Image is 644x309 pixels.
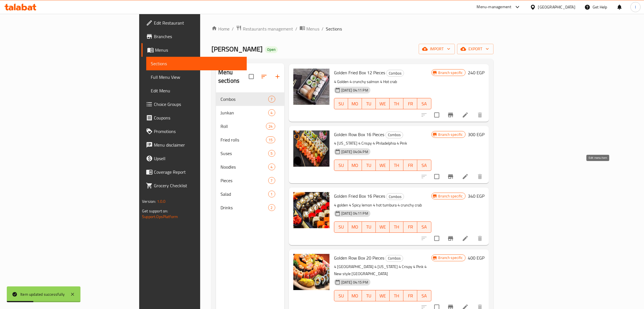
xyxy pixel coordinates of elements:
span: 4 [268,110,275,116]
span: SU [337,100,346,108]
div: Pieces [221,177,268,184]
span: Full Menu View [151,74,242,80]
div: Suses5 [216,147,284,160]
li: / [295,25,297,32]
span: Open [265,47,278,52]
span: Choice Groups [154,101,242,108]
span: export [462,45,489,53]
button: import [419,44,455,54]
span: Junkan [221,109,268,116]
button: Branch-specific-item [444,232,457,245]
span: Golden Fried Box 16 Pieces [334,192,385,200]
span: MO [350,161,360,169]
span: Get support on: [142,207,168,215]
div: Combos [386,193,404,200]
div: items [268,177,275,184]
div: items [268,96,275,103]
div: Menu-management [477,4,512,10]
span: I [635,4,636,10]
p: 4 golden 4 Spicy lemon 4 hot tumbura 4 crunchy crab [334,202,431,209]
a: Choice Groups [141,97,247,111]
div: items [266,136,275,143]
span: import [423,45,450,53]
button: FR [403,221,417,233]
div: items [268,204,275,211]
span: SA [420,292,429,300]
button: SU [334,98,348,109]
button: WE [376,160,390,171]
span: Combos [386,255,403,262]
a: Menu disclaimer [141,138,247,152]
span: MO [350,100,360,108]
span: FR [406,100,415,108]
img: Golden Fried Box 12 Pieces [293,69,329,105]
span: Sort sections [257,70,271,83]
span: Menus [155,47,242,53]
span: 4 [268,164,275,170]
span: Branch specific [436,193,465,199]
span: Golden Row Box 16 Pieces [334,130,384,139]
div: Salad [221,191,268,197]
button: TH [390,290,403,301]
span: Grocery Checklist [154,182,242,189]
div: items [266,123,275,130]
span: Suses [221,150,268,157]
button: FR [403,290,417,301]
button: delete [473,108,487,122]
span: 5 [268,151,275,156]
div: Noodles4 [216,160,284,174]
span: Combos [387,70,404,77]
button: MO [348,290,362,301]
div: Roll [221,123,266,130]
span: TU [364,223,374,231]
a: Menus [300,25,319,32]
span: TU [364,292,374,300]
button: TH [390,160,403,171]
a: Sections [146,57,247,70]
button: FR [403,160,417,171]
div: Combos [386,70,404,77]
button: FR [403,98,417,109]
span: SA [420,223,429,231]
span: TH [392,223,401,231]
span: 7 [268,178,275,183]
span: Edit Menu [151,87,242,94]
span: Combos [386,132,403,138]
div: items [268,150,275,157]
span: Edit Restaurant [154,19,242,26]
span: Fried rolls [221,136,266,143]
span: FR [406,223,415,231]
button: SU [334,290,348,301]
a: Branches [141,30,247,43]
a: Full Menu View [146,70,247,84]
span: Combos [221,96,268,103]
div: Roll24 [216,119,284,133]
span: [DATE] 04:04 PM [339,149,370,154]
span: MO [350,223,360,231]
span: TU [364,100,374,108]
span: Sections [326,25,342,32]
span: 7 [268,97,275,102]
button: SU [334,221,348,233]
span: [DATE] 04:11 PM [339,88,370,93]
div: Pieces7 [216,174,284,187]
button: SU [334,160,348,171]
span: Version: [142,198,156,205]
a: Edit Menu [146,84,247,97]
span: [DATE] 04:11 PM [339,211,370,216]
span: 24 [266,124,275,129]
span: TU [364,161,374,169]
p: 4 [US_STATE] 4 Crispy 4 Philadelphia 4 Pink [334,140,431,147]
img: Golden Row Box 20 Pieces [293,254,329,290]
button: SA [417,290,431,301]
h6: 240 EGP [468,69,484,77]
span: Menus [306,25,319,32]
div: items [268,164,275,170]
span: Drinks [221,204,268,211]
span: MO [350,292,360,300]
a: Grocery Checklist [141,179,247,192]
span: Branch specific [436,70,465,75]
div: Combos7 [216,92,284,106]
